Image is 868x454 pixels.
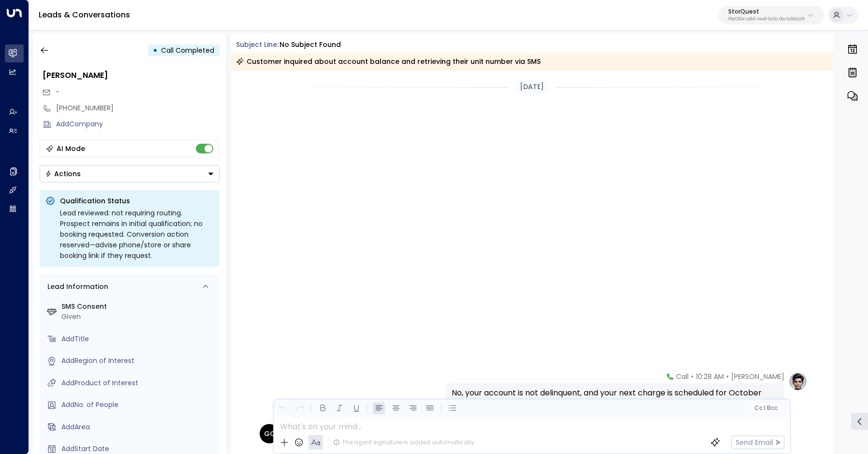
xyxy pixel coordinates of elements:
[161,45,214,55] span: Call Completed
[61,302,216,312] label: SMS Consent
[750,404,781,413] button: Cc|Bcc
[61,378,216,388] div: AddProduct of Interest
[44,282,108,292] div: Lead Information
[277,402,289,414] button: Undo
[333,438,474,447] div: The agent signature is added automatically
[280,40,341,50] div: No subject found
[731,372,784,381] span: [PERSON_NAME]
[61,356,216,366] div: AddRegion of Interest
[61,312,216,322] div: Given
[153,42,158,59] div: •
[40,165,220,182] button: Actions
[40,165,220,182] div: Button group with a nested menu
[236,57,541,66] div: Customer inquired about account balance and retrieving their unit number via SMS
[719,6,824,24] button: StorQuest95e12634-a2b0-4ea9-845a-0bcfa50e2d19
[236,40,279,49] span: Subject Line:
[39,9,130,20] a: Leads & Conversations
[696,372,724,381] span: 10:28 AM
[294,402,306,414] button: Redo
[452,387,779,410] div: No, your account is not delinquent, and your next charge is scheduled for October twenty-third. I...
[61,422,216,432] div: AddArea
[754,405,778,411] span: Cc Bcc
[57,144,85,153] div: AI Mode
[676,372,689,381] span: Call
[728,17,805,21] p: 95e12634-a2b0-4ea9-845a-0bcfa50e2d19
[61,334,216,344] div: AddTitle
[61,400,216,410] div: AddNo. of People
[260,424,279,443] div: GC
[45,169,81,178] div: Actions
[788,372,808,391] img: profile-logo.png
[726,372,729,381] span: •
[56,119,220,129] div: AddCompany
[60,208,214,261] div: Lead reviewed: not requiring routing. Prospect remains in initial qualification; no booking reque...
[56,87,59,97] span: -
[56,103,220,113] div: [PHONE_NUMBER]
[43,70,220,81] div: [PERSON_NAME]
[61,444,216,454] div: AddStart Date
[60,196,214,206] p: Qualification Status
[516,80,548,94] div: [DATE]
[728,9,805,15] p: StorQuest
[764,405,765,411] span: |
[691,372,693,381] span: •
